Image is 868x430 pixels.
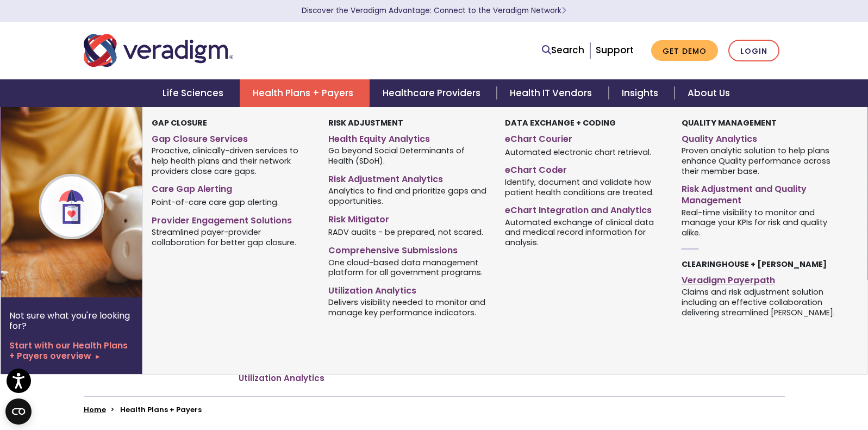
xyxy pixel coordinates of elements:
[651,40,718,61] a: Get Demo
[328,170,489,185] a: Risk Adjustment Analytics
[149,79,240,107] a: Life Sciences
[370,79,497,107] a: Healthcare Providers
[682,271,842,286] a: Veradigm Payerpath
[561,5,566,16] span: Learn More
[682,145,842,177] span: Proven analytic solution to help plans enhance Quality performance across their member base.
[596,43,634,57] a: Support
[609,79,675,107] a: Insights
[505,117,616,128] strong: Data Exchange + Coding
[328,185,489,207] span: Analytics to find and prioritize gaps and opportunities.
[682,207,842,238] span: Real-time visibility to monitor and manage your KPIs for risk and quality alike.
[1,107,176,297] img: Health Plan Payers
[240,79,370,107] a: Health Plans + Payers
[505,160,665,176] a: eChart Coder
[328,241,489,257] a: Comprehensive Submissions
[328,210,489,226] a: Risk Mitigator
[682,129,842,145] a: Quality Analytics
[152,197,279,208] span: Point-of-care care gap alerting.
[84,33,233,68] img: Veradigm logo
[505,146,651,157] span: Automated electronic chart retrieval.
[328,227,483,238] span: RADV audits - be prepared, not scared.
[328,129,489,145] a: Health Equity Analytics
[328,281,489,297] a: Utilization Analytics
[682,259,827,270] strong: Clearinghouse + [PERSON_NAME]
[302,5,566,16] a: Discover the Veradigm Advantage: Connect to the Veradigm NetworkLearn More
[152,129,312,145] a: Gap Closure Services
[682,179,842,207] a: Risk Adjustment and Quality Management
[152,145,312,177] span: Proactive, clinically-driven services to help health plans and their network providers close care...
[505,176,665,197] span: Identify, document and validate how patient health conditions are treated.
[497,79,608,107] a: Health IT Vendors
[675,79,743,107] a: About Us
[505,201,665,216] a: eChart Integration and Analytics
[328,257,489,278] span: One cloud-based data management platform for all government programs.
[239,373,324,384] a: Utilization Analytics
[505,129,665,145] a: eChart Courier
[152,211,312,227] a: Provider Engagement Solutions
[328,117,403,128] strong: Risk Adjustment
[9,310,134,331] p: Not sure what you're looking for?
[542,43,584,58] a: Search
[682,286,842,318] span: Claims and risk adjustment solution including an effective collaboration delivering streamlined [...
[152,117,207,128] strong: Gap Closure
[84,404,106,415] a: Home
[9,340,134,361] a: Start with our Health Plans + Payers overview
[505,216,665,248] span: Automated exchange of clinical data and medical record information for analysis.
[328,145,489,166] span: Go beyond Social Determinants of Health (SDoH).
[728,40,779,62] a: Login
[682,117,777,128] strong: Quality Management
[5,398,32,425] button: Open CMP widget
[152,179,312,195] a: Care Gap Alerting
[152,227,312,248] span: Streamlined payer-provider collaboration for better gap closure.
[328,297,489,318] span: Delivers visibility needed to monitor and manage key performance indicators.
